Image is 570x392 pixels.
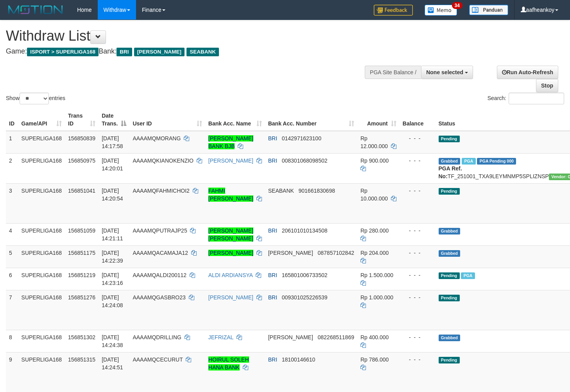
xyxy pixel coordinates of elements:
[102,188,123,202] span: [DATE] 14:20:54
[102,158,123,172] span: [DATE] 14:20:01
[68,250,95,256] span: 156851175
[102,334,123,348] span: [DATE] 14:24:38
[439,295,460,301] span: Pending
[360,356,389,363] span: Rp 786.000
[102,356,123,371] span: [DATE] 14:24:51
[403,134,432,142] div: - - -
[18,223,65,245] td: SUPERLIGA168
[403,333,432,341] div: - - -
[18,131,65,154] td: SUPERLIGA168
[6,48,372,55] h4: Game: Bank:
[360,272,393,278] span: Rp 1.500.000
[6,245,18,268] td: 5
[282,227,328,234] span: Copy 206101010134508 to clipboard
[18,183,65,223] td: SUPERLIGA168
[6,352,18,392] td: 9
[208,334,233,340] a: JEFRIZAL
[208,158,253,164] a: [PERSON_NAME]
[318,334,354,340] span: Copy 082268511869 to clipboard
[282,356,315,363] span: Copy 18100146610 to clipboard
[477,158,516,165] span: PGA Pending
[360,135,388,149] span: Rp 12.000.000
[282,294,328,301] span: Copy 009301025226539 to clipboard
[208,356,249,371] a: HOIRUL SOLEH HANA BANK
[426,69,463,75] span: None selected
[99,109,129,131] th: Date Trans.: activate to sort column descending
[133,272,186,278] span: AAAAMQALDI200112
[65,109,99,131] th: Trans ID: activate to sort column ascending
[6,223,18,245] td: 4
[403,227,432,234] div: - - -
[403,271,432,279] div: - - -
[421,66,473,79] button: None selected
[268,272,277,278] span: BRI
[360,294,393,301] span: Rp 1.000.000
[469,5,508,15] img: panduan.png
[18,109,65,131] th: Game/API: activate to sort column ascending
[403,356,432,363] div: - - -
[133,294,185,301] span: AAAAMQGASBRO23
[18,153,65,183] td: SUPERLIGA168
[318,250,354,256] span: Copy 087857102842 to clipboard
[102,227,123,242] span: [DATE] 14:21:11
[268,188,294,194] span: SEABANK
[268,135,277,141] span: BRI
[117,48,132,56] span: BRI
[68,294,95,301] span: 156851276
[6,28,372,44] h1: Withdraw List
[208,294,253,301] a: [PERSON_NAME]
[6,109,18,131] th: ID
[102,272,123,286] span: [DATE] 14:23:16
[403,157,432,165] div: - - -
[18,330,65,352] td: SUPERLIGA168
[102,135,123,149] span: [DATE] 14:17:58
[68,135,95,141] span: 156850839
[208,272,253,278] a: ALDI ARDIANSYA
[133,250,188,256] span: AAAAMQACAMAJA12
[365,66,421,79] div: PGA Site Balance /
[68,158,95,164] span: 156850975
[133,188,189,194] span: AAAAMQFAHMICHOI2
[282,158,328,164] span: Copy 008301068098502 to clipboard
[6,4,65,16] img: MOTION_logo.png
[27,48,99,56] span: ISPORT > SUPERLIGA168
[6,131,18,154] td: 1
[68,356,95,363] span: 156851315
[6,153,18,183] td: 2
[357,109,400,131] th: Amount: activate to sort column ascending
[208,135,253,149] a: [PERSON_NAME] BANK BJB
[268,294,277,301] span: BRI
[20,93,49,104] select: Showentries
[133,334,181,340] span: AAAAMQDRILLING
[18,352,65,392] td: SUPERLIGA168
[268,250,313,256] span: [PERSON_NAME]
[268,356,277,363] span: BRI
[268,227,277,234] span: BRI
[452,2,462,9] span: 34
[134,48,185,56] span: [PERSON_NAME]
[18,290,65,330] td: SUPERLIGA168
[133,135,181,141] span: AAAAMQMORANG
[6,183,18,223] td: 3
[439,188,460,195] span: Pending
[102,294,123,308] span: [DATE] 14:24:08
[129,109,205,131] th: User ID: activate to sort column ascending
[488,93,564,104] label: Search:
[68,188,95,194] span: 156851041
[186,48,219,56] span: SEABANK
[208,250,253,256] a: [PERSON_NAME]
[6,93,65,104] label: Show entries
[400,109,436,131] th: Balance
[439,228,461,234] span: Grabbed
[282,272,328,278] span: Copy 165801006733502 to clipboard
[282,135,321,141] span: Copy 0142971623100 to clipboard
[265,109,357,131] th: Bank Acc. Number: activate to sort column ascending
[425,5,457,16] img: Button%20Memo.svg
[439,250,461,257] span: Grabbed
[439,136,460,142] span: Pending
[299,188,335,194] span: Copy 901661830698 to clipboard
[208,188,253,202] a: FAHMI [PERSON_NAME]
[360,158,389,164] span: Rp 900.000
[509,93,564,104] input: Search:
[6,290,18,330] td: 7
